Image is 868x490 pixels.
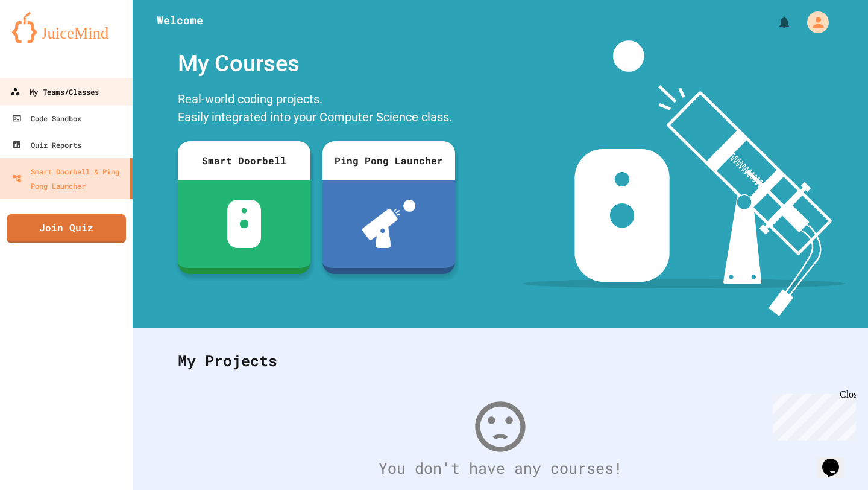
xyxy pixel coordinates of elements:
div: Real-world coding projects. Easily integrated into your Computer Science class. [172,87,461,132]
img: logo-orange.svg [12,12,121,43]
div: My Account [794,8,832,36]
div: My Courses [172,40,461,87]
div: Quiz Reports [12,138,81,152]
iframe: chat widget [768,389,856,441]
img: sdb-white.svg [227,200,262,248]
div: Ping Pong Launcher [322,141,455,180]
div: My Projects [166,337,835,384]
div: Smart Doorbell & Ping Pong Launcher [12,164,125,193]
img: banner-image-my-projects.png [523,40,846,316]
div: My Notifications [755,12,794,33]
div: Code Sandbox [12,111,81,126]
a: Join Quiz [7,214,126,243]
div: You don't have any courses! [166,457,835,480]
div: Smart Doorbell [178,141,310,180]
div: My Teams/Classes [10,84,99,100]
iframe: chat widget [817,442,856,478]
img: ppl-with-ball.png [362,200,416,248]
div: Chat with us now!Close [5,5,83,77]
